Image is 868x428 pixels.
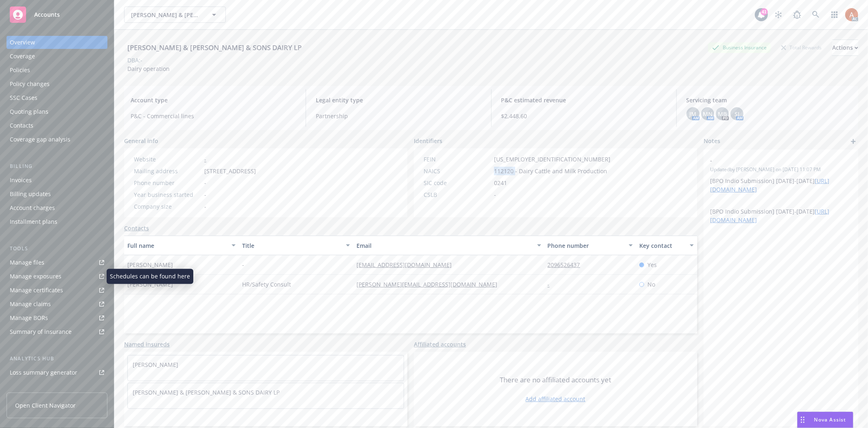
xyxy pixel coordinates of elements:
span: Notes [704,137,720,146]
div: Manage certificates [10,284,63,297]
span: [PERSON_NAME] [127,280,173,289]
div: Key contact [639,241,685,250]
a: - [204,155,206,163]
div: Year business started [134,190,201,199]
button: Email [353,236,544,255]
a: Switch app [826,7,843,23]
div: FEIN [424,155,491,163]
div: Invoices [10,174,32,187]
div: Tools [7,245,107,253]
a: Contacts [124,224,149,232]
a: Policies [7,64,107,77]
span: MN [703,110,713,118]
a: Contacts [7,119,107,132]
div: Phone number [134,179,201,187]
span: There are no affiliated accounts yet [500,375,611,385]
span: General info [124,137,158,145]
div: Installment plans [10,215,57,228]
a: [EMAIL_ADDRESS][DOMAIN_NAME] [356,261,458,269]
img: photo [845,8,858,21]
a: [PERSON_NAME] [133,361,178,368]
div: Title [242,241,341,250]
a: Quoting plans [7,105,107,118]
div: Website [134,155,201,163]
div: Account charges [10,201,55,214]
div: CSLB [424,190,491,199]
a: Loss summary generator [7,366,107,379]
p: [BPO Indio Submission] [DATE]-[DATE] [710,207,852,224]
div: Billing updates [10,188,51,201]
div: Drag to move [798,412,808,428]
div: DBA: - [127,56,142,64]
a: Report a Bug [789,7,805,23]
div: Loss summary generator [10,366,77,379]
button: Key contact [636,236,697,255]
a: Manage files [7,256,107,269]
a: Manage BORs [7,311,107,324]
a: [PERSON_NAME][EMAIL_ADDRESS][DOMAIN_NAME] [356,280,504,288]
div: Coverage gap analysis [10,133,70,146]
a: Stop snowing [770,7,787,23]
span: P&C estimated revenue [501,96,667,104]
div: Email [356,241,532,250]
div: Manage claims [10,298,51,311]
a: Affiliated accounts [414,340,466,349]
a: Named insureds [124,340,170,349]
div: -Updatedby [PERSON_NAME] on [DATE] 11:07 PM[BPO Indio Submission] [DATE]-[DATE][URL][DOMAIN_NAME]... [704,150,858,231]
div: 41 [761,8,768,15]
a: Manage exposures [7,270,107,283]
a: SSC Cases [7,91,107,104]
a: Installment plans [7,215,107,228]
div: Summary of insurance [10,325,72,338]
p: [BPO Indio Submission] [DATE]-[DATE] [710,176,852,194]
span: 0241 [494,179,507,187]
span: Nova Assist [814,416,846,423]
button: Actions [832,40,858,56]
a: 2096526437 [548,261,587,269]
a: - [548,280,556,288]
div: Phone number [548,241,624,250]
span: - [204,190,206,199]
div: Policy changes [10,77,50,90]
a: Overview [7,36,107,49]
button: [PERSON_NAME] & [PERSON_NAME] & SONS DAIRY LP [124,7,226,23]
span: Dairy operation [127,65,170,73]
a: Search [808,7,824,23]
span: SJ [735,110,739,118]
span: P&C - Commercial lines [131,112,296,120]
div: Coverage [10,50,35,63]
span: - [204,202,206,211]
span: Updated by [PERSON_NAME] on [DATE] 11:07 PM [710,166,852,173]
span: Identifiers [414,137,442,145]
a: Billing updates [7,188,107,201]
div: SIC code [424,179,491,187]
div: Overview [10,36,35,49]
span: JM [689,110,696,118]
a: Add affiliated account [526,395,586,403]
span: 112120 - Dairy Cattle and Milk Production [494,167,607,175]
div: Analytics hub [7,355,107,363]
a: Invoices [7,174,107,187]
span: $2,448.60 [501,112,667,120]
span: [PERSON_NAME] & [PERSON_NAME] & SONS DAIRY LP [131,11,201,19]
div: Policies [10,64,30,77]
div: [PERSON_NAME] & [PERSON_NAME] & SONS DAIRY LP [124,42,305,53]
span: [US_EMPLOYER_IDENTIFICATION_NUMBER] [494,155,610,163]
div: Manage files [10,256,44,269]
div: Full name [127,241,227,250]
span: - [710,156,831,165]
a: add [848,137,858,146]
div: Total Rewards [777,42,826,53]
a: Manage certificates [7,284,107,297]
a: Policy changes [7,77,107,90]
a: Coverage [7,50,107,63]
div: Billing [7,162,107,170]
span: MB [718,110,727,118]
a: Accounts [7,3,107,26]
a: Summary of insurance [7,325,107,338]
div: Company size [134,202,201,211]
span: Servicing team [687,96,852,104]
button: Full name [124,236,239,255]
span: Legal entity type [316,96,481,104]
